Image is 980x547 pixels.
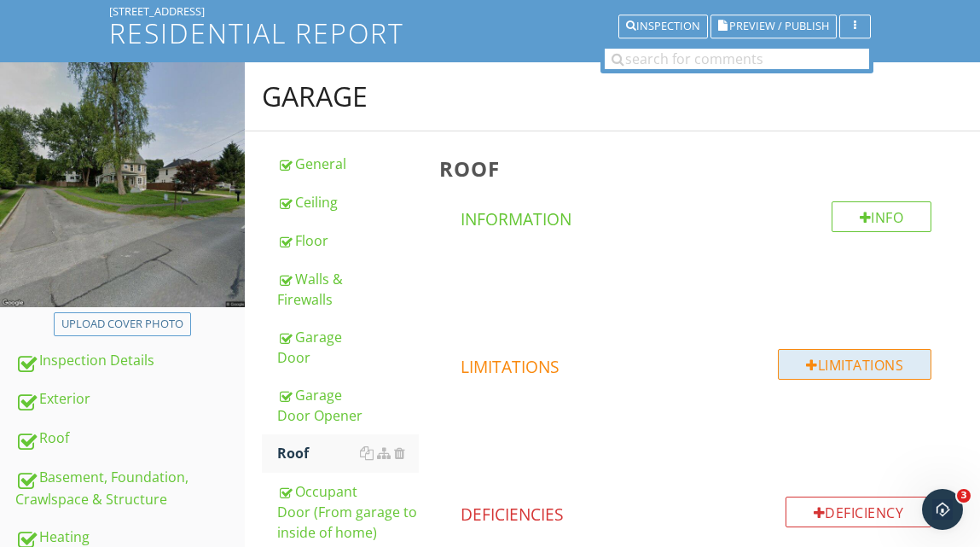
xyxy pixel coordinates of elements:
[461,201,931,230] h4: Information
[461,349,931,378] h4: Limitations
[729,21,829,32] span: Preview / Publish
[957,489,971,503] span: 3
[61,316,183,333] div: Upload cover photo
[109,18,872,48] h1: Residential Report
[786,497,932,527] div: Deficiency
[262,79,368,113] div: Garage
[922,489,963,530] iframe: Intercom live chat
[710,17,837,32] a: Preview / Publish
[15,467,245,509] div: Basement, Foundation, Crawlspace & Structure
[618,17,708,32] a: Inspection
[277,154,418,174] div: General
[277,230,418,251] div: Floor
[277,385,418,426] div: Garage Door Opener
[15,350,245,372] div: Inspection Details
[832,201,932,232] div: Info
[277,327,418,368] div: Garage Door
[277,481,418,543] div: Occupant Door (From garage to inside of home)
[277,192,418,212] div: Ceiling
[461,497,931,526] h4: Deficiencies
[277,269,418,310] div: Walls & Firewalls
[15,428,245,450] div: Roof
[778,349,931,380] div: Limitations
[618,15,708,38] button: Inspection
[626,20,700,32] div: Inspection
[710,15,837,38] button: Preview / Publish
[109,4,872,18] div: [STREET_ADDRESS]
[15,388,245,410] div: Exterior
[605,49,869,69] input: search for comments
[54,312,191,336] button: Upload cover photo
[277,443,418,463] div: Roof
[439,157,953,180] h3: Roof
